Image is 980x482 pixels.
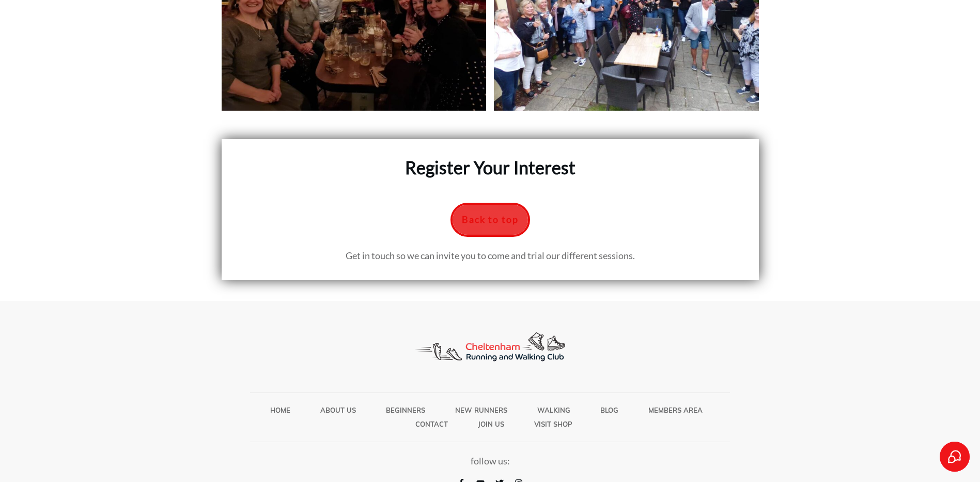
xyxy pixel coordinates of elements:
a: Visit SHOP [534,417,572,431]
p: follow us: [11,453,969,470]
a: Home [270,403,290,417]
a: About Us [320,403,356,417]
a: Beginners [386,403,425,417]
a: New Runners [455,403,507,417]
p: Get in touch so we can invite you to come and trial our different sessions. [243,248,738,264]
span: Back to top [462,214,519,225]
a: Walking [537,403,570,417]
img: Decathlon [402,322,578,372]
a: Blog [600,403,618,417]
a: Join Us [478,417,504,431]
h2: Register your interest [243,155,738,192]
a: Members Area [648,403,703,417]
a: Back to top [450,203,530,237]
a: Contact [415,417,448,431]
